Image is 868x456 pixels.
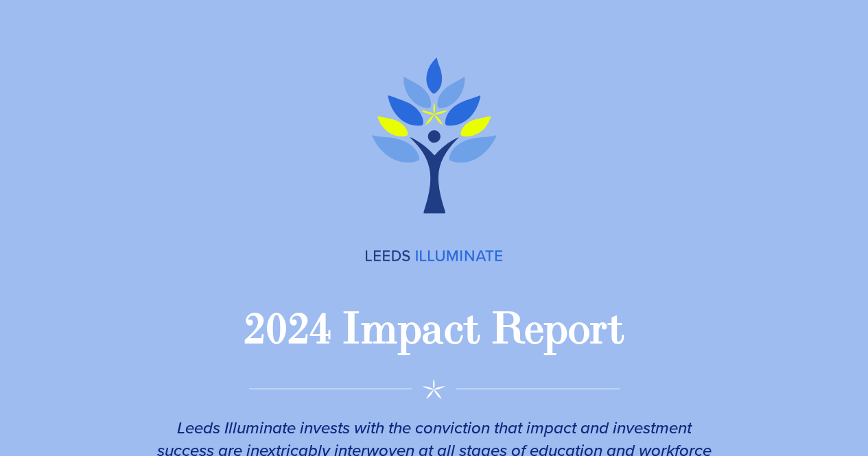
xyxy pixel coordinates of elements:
[590,301,607,358] div: r
[444,301,463,358] div: c
[309,301,331,358] div: 4
[463,301,480,358] div: t
[342,301,361,358] div: I
[397,301,422,358] div: p
[266,301,288,358] div: 0
[491,301,524,358] div: R
[607,301,624,358] div: t
[543,301,568,358] div: p
[244,301,266,358] div: 2
[422,301,444,358] div: a
[361,301,397,358] div: m
[524,301,543,358] div: e
[568,301,590,358] div: o
[288,301,309,358] div: 2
